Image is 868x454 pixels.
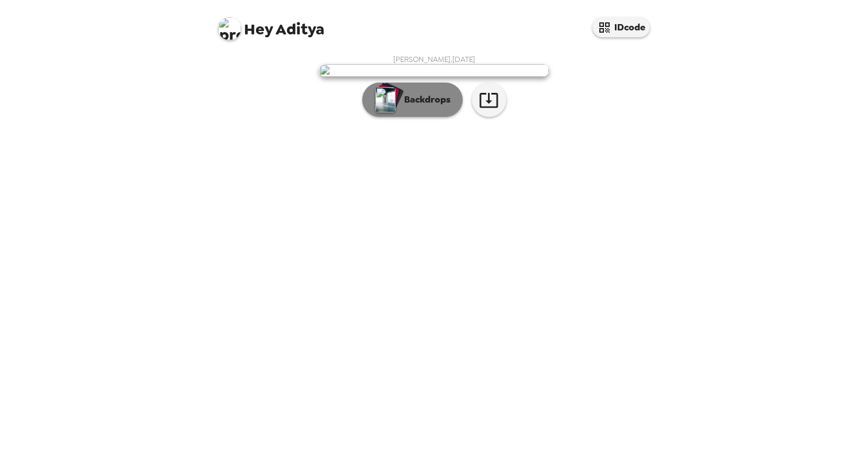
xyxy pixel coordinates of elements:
[319,64,549,77] img: user
[362,83,463,117] button: Backdrops
[592,17,650,37] button: IDcode
[218,17,241,40] img: profile pic
[244,19,273,40] span: Hey
[398,93,451,107] p: Backdrops
[218,11,324,37] span: Aditya
[393,54,475,64] span: [PERSON_NAME] , [DATE]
